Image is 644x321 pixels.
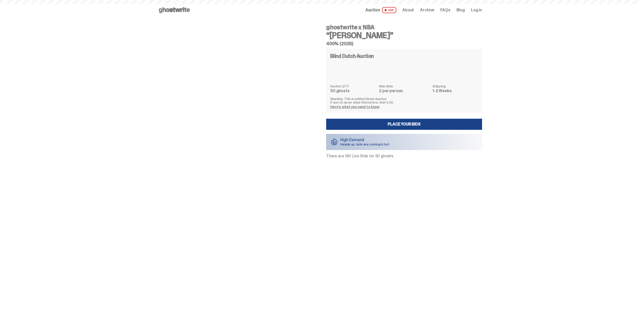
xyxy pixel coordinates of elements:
a: About [402,8,414,12]
dt: Max Bids [379,84,429,88]
h3: “[PERSON_NAME]” [326,31,482,39]
h5: 400% (2025) [326,41,482,46]
span: LIVE [382,7,397,13]
a: Auction LIVE [365,7,396,13]
a: Place your Bids [326,119,482,130]
p: Warning: This is a Blind Dutch Auction. If you’ve never done this before, that’s OK. [330,97,478,104]
dd: 1-2 Weeks [432,89,478,93]
p: Heads up: bids are coming in hot [340,142,389,146]
p: High Demand [340,138,389,142]
a: Archive [420,8,434,12]
dt: Auction QTY [330,84,376,88]
a: Log in [471,8,482,12]
h4: Blind Dutch Auction [330,54,374,59]
dt: Shipping [432,84,478,88]
a: Blog [456,8,465,12]
a: Here's what you need to know [330,105,380,109]
h4: ghostwrite x NBA [326,24,482,30]
p: There are 180 Live Bids for 50 ghosts. [326,154,482,158]
dd: 2 per person [379,89,429,93]
span: Auction [365,8,380,12]
dd: 50 ghosts [330,89,376,93]
a: FAQs [440,8,450,12]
